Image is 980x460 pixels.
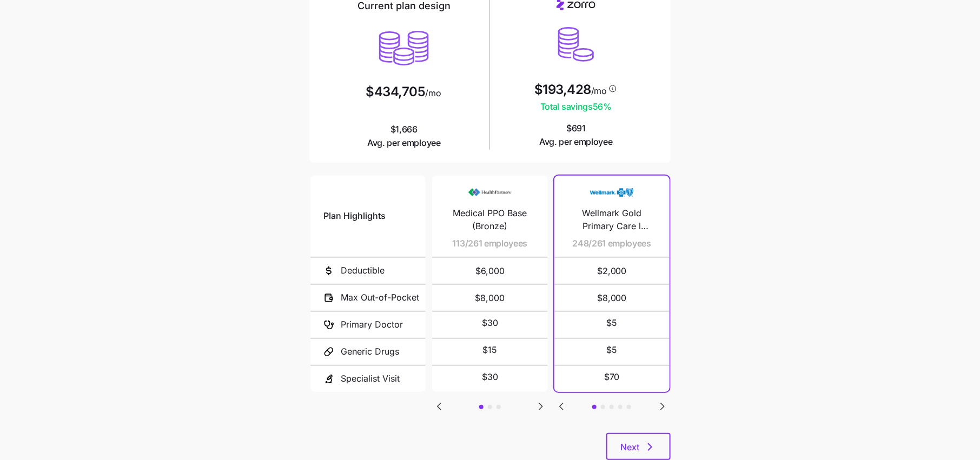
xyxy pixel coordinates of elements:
[341,264,385,277] span: Deductible
[534,83,591,96] span: $193,428
[590,182,633,203] img: Carrier
[539,135,613,149] span: Avg. per employee
[323,209,386,223] span: Plan Highlights
[555,400,568,413] svg: Go to previous slide
[341,291,419,304] span: Max Out-of-Pocket
[367,136,441,150] span: Avg. per employee
[367,123,441,150] span: $1,666
[573,237,652,250] span: 248/261 employees
[534,100,618,114] span: Total savings 56 %
[567,206,657,234] span: Wellmark Gold Primary Care l UnityPoint Health
[534,399,548,414] button: Go to next slide
[445,206,534,234] span: Medical PPO Base (Bronze)
[341,372,400,385] span: Specialist Visit
[655,399,670,414] button: Go to next slide
[453,237,528,250] span: 113/261 employees
[554,399,568,414] button: Go to previous slide
[604,370,620,384] span: $70
[445,258,534,284] span: $6,000
[606,316,617,330] span: $5
[539,122,613,149] span: $691
[534,400,547,413] svg: Go to next slide
[468,182,512,203] img: Carrier
[482,343,497,357] span: $15
[482,316,498,330] span: $30
[341,318,403,331] span: Primary Doctor
[433,400,446,413] svg: Go to previous slide
[426,89,441,97] span: /mo
[591,86,607,95] span: /mo
[567,258,657,284] span: $2,000
[445,285,534,311] span: $8,000
[620,441,639,454] span: Next
[341,345,399,358] span: Generic Drugs
[432,399,446,414] button: Go to previous slide
[606,343,617,357] span: $5
[482,370,498,384] span: $30
[656,400,669,413] svg: Go to next slide
[366,85,425,98] span: $434,705
[567,285,657,311] span: $8,000
[606,433,671,460] button: Next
